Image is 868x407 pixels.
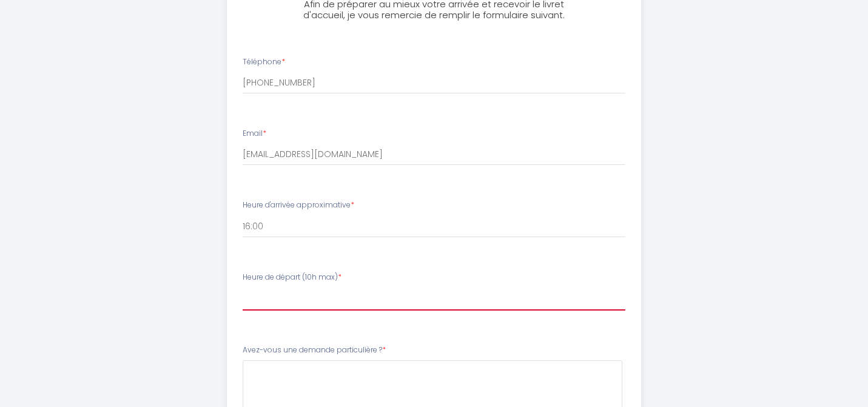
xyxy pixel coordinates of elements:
[243,345,386,356] label: Avez-vous une demande particulière ?
[243,272,341,283] label: Heure de départ (10h max)
[243,56,285,68] label: Téléphone
[243,200,354,211] label: Heure d'arrivée approximative
[243,128,266,140] label: Email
